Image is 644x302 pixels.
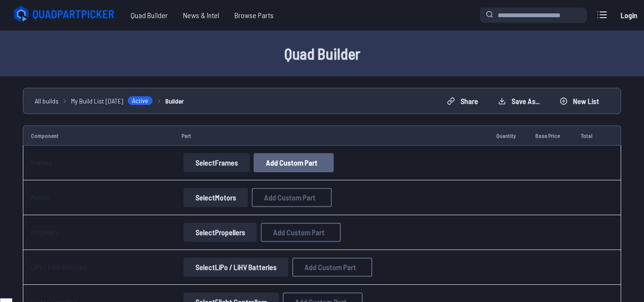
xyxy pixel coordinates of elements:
[182,258,290,277] a: SelectLiPo / LiHV Batteries
[35,96,59,106] a: All builds
[617,6,640,25] a: Login
[292,258,372,277] button: Add Custom Part
[184,188,248,207] button: SelectMotors
[184,258,288,277] button: SelectLiPo / LiHV Batteries
[182,188,250,207] a: SelectMotors
[273,229,325,236] span: Add Custom Part
[439,94,486,109] button: Share
[261,223,341,242] button: Add Custom Part
[182,153,252,172] a: SelectFrames
[254,153,334,172] button: Add Custom Part
[31,193,49,201] a: Motors
[264,194,316,201] span: Add Custom Part
[266,159,317,167] span: Add Custom Part
[31,228,59,236] a: Propellers
[71,96,123,106] span: My Build List [DATE]
[305,263,356,271] span: Add Custom Part
[490,94,548,109] button: Save as...
[573,125,603,146] td: Total
[23,125,174,146] td: Component
[184,223,257,242] button: SelectPropellers
[174,125,489,146] td: Part
[127,96,153,105] span: Active
[552,94,607,109] button: New List
[175,6,227,25] a: News & Intel
[31,158,52,167] a: Frames
[17,42,627,65] h1: Quad Builder
[489,125,528,146] td: Quantity
[182,223,259,242] a: SelectPropellers
[123,6,175,25] a: Quad Builder
[252,188,332,207] button: Add Custom Part
[227,6,281,25] a: Browse Parts
[31,263,86,271] a: LiPo / LiHV Batteries
[71,96,153,106] a: My Build List [DATE]Active
[165,96,184,106] a: Builder
[184,153,250,172] button: SelectFrames
[528,125,572,146] td: Base Price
